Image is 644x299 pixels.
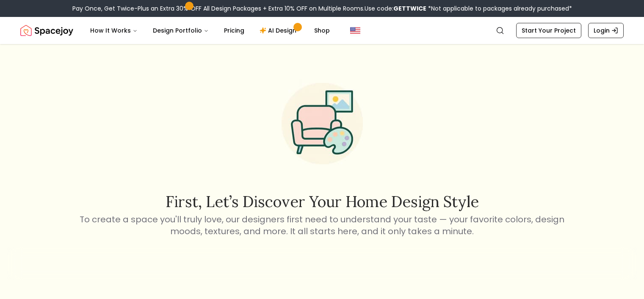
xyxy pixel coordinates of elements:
img: United States [350,25,360,36]
h2: First, let’s discover your home design style [78,193,566,210]
nav: Global [20,17,624,44]
button: Design Portfolio [146,22,216,39]
a: Shop [307,22,337,39]
img: Start Style Quiz Illustration [268,69,376,178]
div: Pay Once, Get Twice-Plus an Extra 30% OFF All Design Packages + Extra 10% OFF on Multiple Rooms. [72,4,572,13]
b: GETTWICE [393,4,426,13]
a: Spacejoy [20,22,73,39]
button: How It Works [83,22,144,39]
a: Login [588,23,624,38]
p: To create a space you'll truly love, our designers first need to understand your taste — your fav... [78,213,566,237]
img: Spacejoy Logo [20,22,73,39]
span: Use code: [365,4,426,13]
a: Start Your Project [516,23,581,38]
a: AI Design [253,22,306,39]
span: *Not applicable to packages already purchased* [426,4,572,13]
nav: Main [83,22,337,39]
a: Pricing [217,22,251,39]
